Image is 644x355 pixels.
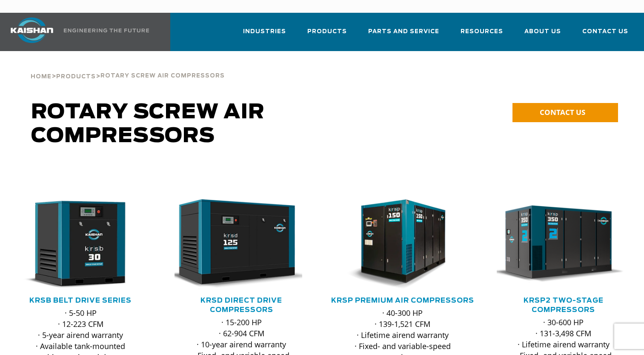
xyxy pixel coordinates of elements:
[7,199,141,289] img: krsb30
[497,199,630,289] div: krsp350
[461,20,503,49] a: Resources
[243,20,286,49] a: Industries
[100,73,225,79] span: Rotary Screw Air Compressors
[31,74,52,80] span: Home
[31,72,52,80] a: Home
[14,199,147,289] div: krsb30
[524,27,561,37] span: About Us
[243,27,286,37] span: Industries
[540,107,585,117] span: CONTACT US
[175,199,308,289] div: krsd125
[307,27,347,37] span: Products
[31,51,225,83] div: > >
[582,27,628,37] span: Contact Us
[307,20,347,49] a: Products
[582,20,628,49] a: Contact Us
[512,103,618,122] a: CONTACT US
[524,20,561,49] a: About Us
[461,27,503,37] span: Resources
[200,297,282,313] a: KRSD Direct Drive Compressors
[329,199,464,289] img: krsp150
[64,29,149,32] img: Engineering the future
[56,72,96,80] a: Products
[368,27,439,37] span: Parts and Service
[331,297,474,304] a: KRSP Premium Air Compressors
[524,297,604,313] a: KRSP2 Two-Stage Compressors
[31,102,265,146] span: Rotary Screw Air Compressors
[29,297,132,304] a: KRSB Belt Drive Series
[56,74,96,80] span: Products
[336,199,469,289] div: krsp150
[490,199,624,289] img: krsp350
[168,199,302,289] img: krsd125
[368,20,439,49] a: Parts and Service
